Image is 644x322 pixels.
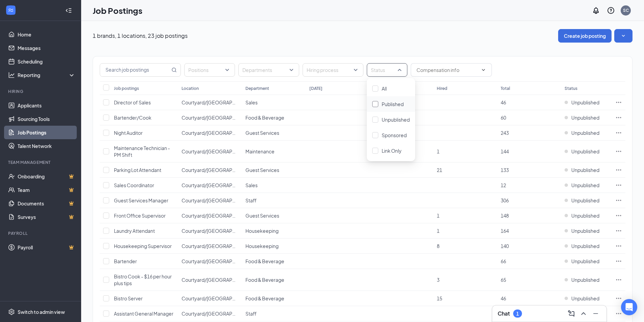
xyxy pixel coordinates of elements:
[245,243,279,249] span: Housekeeping
[182,197,306,203] span: Courtyard/[GEOGRAPHIC_DATA] [GEOGRAPHIC_DATA]
[382,132,407,138] span: Sponsored
[437,228,439,234] span: 1
[607,6,615,15] svg: QuestionInfo
[18,126,75,139] a: Job Postings
[93,5,142,16] h1: Job Postings
[615,99,622,106] svg: Ellipses
[437,213,439,219] span: 1
[242,193,306,208] td: Staff
[579,309,588,318] svg: ChevronUp
[516,311,519,317] div: 1
[242,291,306,306] td: Food & Beverage
[182,228,306,234] span: Courtyard/[GEOGRAPHIC_DATA] [GEOGRAPHIC_DATA]
[571,258,599,265] span: Unpublished
[114,167,161,173] span: Parking Lot Attendant
[114,243,172,249] span: Housekeeping Supervisor
[615,197,622,204] svg: Ellipses
[93,32,188,40] p: 1 brands, 1 locations, 23 job postings
[245,99,258,105] span: Sales
[561,81,612,95] th: Status
[242,141,306,163] td: Maintenance
[242,178,306,193] td: Sales
[382,117,410,123] span: Unpublished
[571,227,599,234] span: Unpublished
[182,148,306,154] span: Courtyard/[GEOGRAPHIC_DATA] [GEOGRAPHIC_DATA]
[182,115,306,121] span: Courtyard/[GEOGRAPHIC_DATA] [GEOGRAPHIC_DATA]
[18,170,75,183] a: OnboardingCrown
[182,295,306,301] span: Courtyard/[GEOGRAPHIC_DATA] [GEOGRAPHIC_DATA]
[114,115,151,121] span: Bartender/Cook
[245,295,284,301] span: Food & Beverage
[178,95,242,110] td: Courtyard/Residence Inn Downtown Knoxville
[614,29,633,43] button: SmallChevronDown
[18,183,75,197] a: TeamCrown
[558,29,612,43] button: Create job posting
[498,310,510,317] h3: Chat
[178,269,242,291] td: Courtyard/Residence Inn Downtown Knoxville
[437,148,439,154] span: 1
[571,129,599,136] span: Unpublished
[178,254,242,269] td: Courtyard/Residence Inn Downtown Knoxville
[245,148,275,154] span: Maintenance
[114,311,173,317] span: Assistant General Manager
[367,143,415,158] div: Link Only
[623,7,629,13] div: SC
[178,110,242,125] td: Courtyard/Residence Inn Downtown Knoxville
[615,212,622,219] svg: Ellipses
[18,55,75,68] a: Scheduling
[615,243,622,249] svg: Ellipses
[367,112,415,127] div: Unpublished
[571,197,599,204] span: Unpublished
[178,193,242,208] td: Courtyard/Residence Inn Downtown Knoxville
[481,67,486,73] svg: ChevronDown
[416,66,478,74] input: Compensation info
[245,258,284,264] span: Food & Beverage
[621,299,637,315] div: Open Intercom Messenger
[615,129,622,136] svg: Ellipses
[615,148,622,155] svg: Ellipses
[382,85,387,92] span: All
[245,130,279,136] span: Guest Services
[382,148,402,154] span: Link Only
[182,130,306,136] span: Courtyard/[GEOGRAPHIC_DATA] [GEOGRAPHIC_DATA]
[620,32,627,39] svg: SmallChevronDown
[592,6,600,15] svg: Notifications
[571,295,599,302] span: Unpublished
[18,41,75,55] a: Messages
[178,141,242,163] td: Courtyard/Residence Inn Downtown Knoxville
[367,127,415,143] div: Sponsored
[114,273,172,286] span: Bistro Cook - $16 per hour plus tips
[178,208,242,223] td: Courtyard/Residence Inn Downtown Knoxville
[114,213,166,219] span: Front Office Supervisor
[114,182,154,188] span: Sales Coordinator
[245,115,284,121] span: Food & Beverage
[182,277,306,283] span: Courtyard/[GEOGRAPHIC_DATA] [GEOGRAPHIC_DATA]
[497,81,561,95] th: Total
[178,125,242,141] td: Courtyard/Residence Inn Downtown Knoxville
[245,167,279,173] span: Guest Services
[178,223,242,239] td: Courtyard/Residence Inn Downtown Knoxville
[242,208,306,223] td: Guest Services
[501,213,509,219] span: 148
[571,276,599,283] span: Unpublished
[8,230,74,236] div: Payroll
[433,81,497,95] th: Hired
[571,212,599,219] span: Unpublished
[178,239,242,254] td: Courtyard/Residence Inn Downtown Knoxville
[437,243,439,249] span: 8
[8,308,15,315] svg: Settings
[242,269,306,291] td: Food & Beverage
[114,99,151,105] span: Director of Sales
[578,308,589,319] button: ChevronUp
[65,7,72,14] svg: Collapse
[178,306,242,321] td: Courtyard/Residence Inn Downtown Knoxville
[571,182,599,189] span: Unpublished
[306,81,370,95] th: [DATE]
[18,99,75,112] a: Applicants
[245,213,279,219] span: Guest Services
[18,28,75,41] a: Home
[571,148,599,155] span: Unpublished
[245,197,257,203] span: Staff
[615,167,622,173] svg: Ellipses
[18,241,75,254] a: PayrollCrown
